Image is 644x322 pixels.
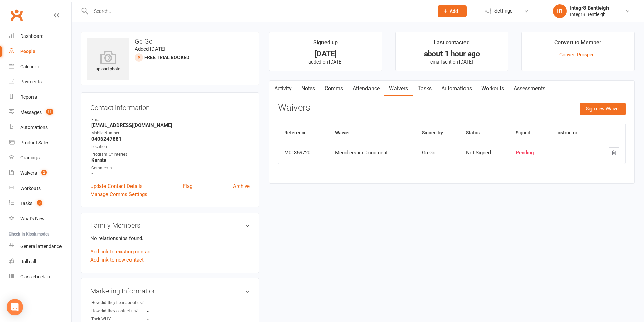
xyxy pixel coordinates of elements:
[9,150,71,166] a: Gradings
[91,157,250,163] strong: Karate
[413,81,436,96] a: Tasks
[550,124,595,142] th: Instructor
[276,59,376,65] p: added on [DATE]
[516,150,544,156] div: Pending
[9,59,71,74] a: Calendar
[89,6,429,16] input: Search...
[233,182,250,190] a: Archive
[91,165,250,171] div: Comments
[434,38,470,50] div: Last contacted
[9,181,71,196] a: Workouts
[144,55,189,60] span: Free Trial Booked
[570,5,609,11] div: Integr8 Bentleigh
[90,256,144,264] a: Add link to new contact
[91,300,147,306] div: How did they hear about us?
[20,109,42,115] div: Messages
[20,274,50,279] div: Class check-in
[20,185,41,191] div: Workouts
[9,135,71,150] a: Product Sales
[20,140,49,145] div: Product Sales
[477,81,509,96] a: Workouts
[450,8,458,14] span: Add
[9,105,71,120] a: Messages 11
[313,38,338,50] div: Signed up
[87,38,253,45] h3: Gc Gc
[41,170,47,175] span: 2
[329,124,415,142] th: Waiver
[147,317,186,322] strong: -
[9,120,71,135] a: Automations
[438,5,467,17] button: Add
[20,201,32,206] div: Tasks
[416,124,460,142] th: Signed by
[402,50,502,57] div: about 1 hour ago
[91,308,147,314] div: How did they contact us?
[20,49,35,54] div: People
[20,244,62,249] div: General attendance
[580,103,626,115] button: Sign new Waiver
[91,122,250,128] strong: [EMAIL_ADDRESS][DOMAIN_NAME]
[20,33,44,39] div: Dashboard
[422,150,454,156] div: Gc Gc
[296,81,320,96] a: Notes
[384,81,413,96] a: Waivers
[509,81,550,96] a: Assessments
[90,222,250,229] h3: Family Members
[509,124,550,142] th: Signed
[147,308,186,314] strong: -
[91,117,250,123] div: Email
[269,81,296,96] a: Activity
[436,81,477,96] a: Automations
[20,216,45,221] div: What's New
[278,124,329,142] th: Reference
[90,287,250,295] h3: Marketing Information
[183,182,192,190] a: Flag
[37,200,42,206] span: 9
[559,52,596,57] a: Convert Prospect
[460,124,509,142] th: Status
[9,196,71,211] a: Tasks 9
[554,38,601,50] div: Convert to Member
[9,44,71,59] a: People
[8,7,25,24] a: Clubworx
[335,150,409,156] div: Membership Document
[9,211,71,226] a: What's New
[402,59,502,65] p: email sent on [DATE]
[7,299,23,315] div: Open Intercom Messenger
[276,50,376,57] div: [DATE]
[9,269,71,284] a: Class kiosk mode
[46,109,53,115] span: 11
[278,103,310,113] h3: Waivers
[570,11,609,17] div: Integr8 Bentleigh
[87,50,129,73] div: upload photo
[9,239,71,254] a: General attendance kiosk mode
[20,79,42,84] div: Payments
[147,300,186,305] strong: -
[20,259,36,264] div: Roll call
[20,94,37,100] div: Reports
[91,144,250,150] div: Location
[348,81,384,96] a: Attendance
[90,248,152,256] a: Add link to existing contact
[553,4,567,18] div: IB
[9,29,71,44] a: Dashboard
[20,125,48,130] div: Automations
[90,101,250,112] h3: Contact information
[91,130,250,137] div: Mobile Number
[9,166,71,181] a: Waivers 2
[20,170,37,176] div: Waivers
[9,254,71,269] a: Roll call
[20,155,40,160] div: Gradings
[90,234,250,242] p: No relationships found.
[284,150,323,156] div: M01369720
[9,90,71,105] a: Reports
[466,150,503,156] div: Not Signed
[90,190,147,198] a: Manage Comms Settings
[320,81,348,96] a: Comms
[494,3,513,19] span: Settings
[91,151,250,158] div: Program Of Interest
[91,136,250,142] strong: 0406247881
[9,74,71,90] a: Payments
[20,64,39,69] div: Calendar
[90,182,143,190] a: Update Contact Details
